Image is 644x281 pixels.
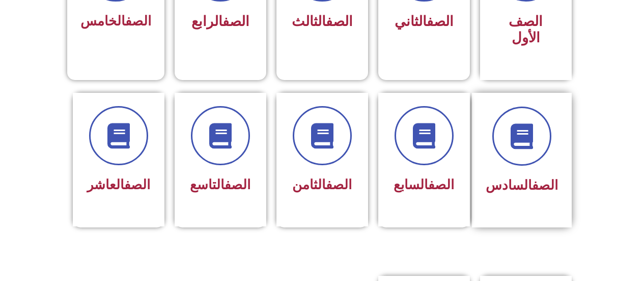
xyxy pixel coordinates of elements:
a: الصف [428,177,454,192]
a: الصف [225,177,250,192]
span: الخامس [80,13,151,29]
a: الصف [326,177,352,192]
span: الثامن [292,177,352,192]
a: الصف [125,13,151,29]
a: الصف [427,13,454,30]
a: الصف [222,13,249,30]
span: التاسع [190,177,250,192]
span: السادس [486,177,558,193]
span: السابع [394,177,454,192]
span: العاشر [87,177,150,192]
span: الرابع [191,13,249,30]
span: الثالث [292,13,353,30]
span: الصف الأول [509,13,543,46]
a: الصف [532,177,558,193]
span: الثاني [395,13,454,30]
a: الصف [124,177,150,192]
a: الصف [326,13,353,30]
